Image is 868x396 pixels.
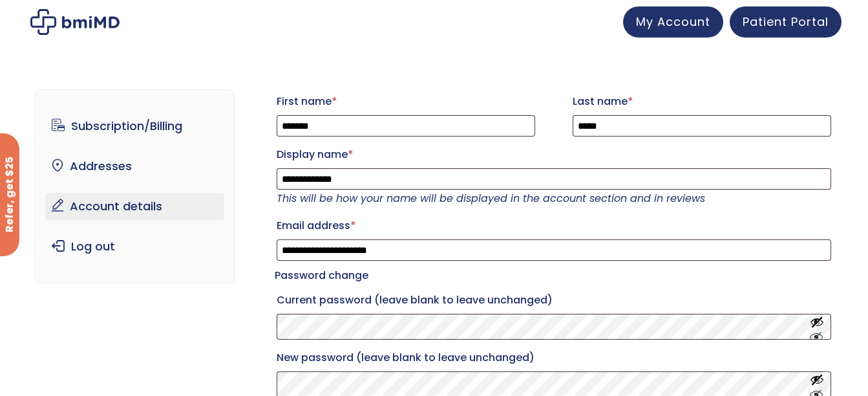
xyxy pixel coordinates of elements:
[45,193,224,220] a: Account details
[45,113,224,140] a: Subscription/Billing
[743,14,829,30] span: Patient Portal
[277,191,705,206] em: This will be how your name will be displayed in the account section and in reviews
[810,315,824,339] button: Show password
[30,9,120,35] img: My account
[730,6,842,38] a: Patient Portal
[275,267,368,285] legend: Password change
[573,91,831,112] label: Last name
[636,14,710,30] span: My Account
[277,144,831,165] label: Display name
[277,290,831,311] label: Current password (leave blank to leave unchanged)
[277,347,831,368] label: New password (leave blank to leave unchanged)
[45,233,224,260] a: Log out
[35,89,235,283] nav: Account pages
[623,6,723,38] a: My Account
[277,215,831,236] label: Email address
[277,91,535,112] label: First name
[45,153,224,180] a: Addresses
